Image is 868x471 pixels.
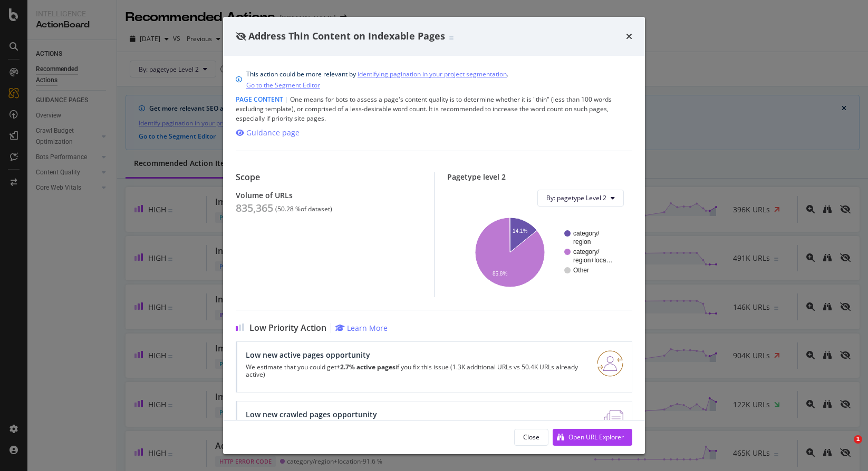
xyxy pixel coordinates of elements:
img: RO06QsNG.png [597,350,623,377]
span: 1 [854,435,862,444]
text: Other [573,267,589,274]
span: Address Thin Content on Indexable Pages [248,30,445,42]
button: By: pagetype Level 2 [537,190,624,207]
div: info banner [236,68,632,91]
div: ( 50.28 % of dataset ) [275,205,332,213]
div: Volume of URLs [236,191,421,200]
div: Guidance page [246,127,300,138]
iframe: Intercom live chat [832,435,857,460]
text: 14.1% [513,228,527,234]
div: Low new crawled pages opportunity [246,410,591,419]
a: Guidance page [236,127,300,138]
img: e5DMFwAAAABJRU5ErkJggg== [604,410,623,436]
text: category/ [573,230,600,237]
div: Scope [236,172,421,182]
div: Close [523,433,539,441]
span: By: pagetype Level 2 [546,193,606,202]
div: Pagetype level 2 [447,172,633,181]
div: This action could be more relevant by . [246,68,508,91]
p: We estimate that you could get if you fix this issue (1.3K additional URLs vs 50.4K URLs already ... [246,364,584,378]
text: region+loca… [573,257,612,264]
strong: +2.7% active pages [336,362,396,371]
div: Learn More [347,323,388,333]
text: category/ [573,248,600,256]
span: Page Content [236,95,283,104]
div: Open URL Explorer [568,433,624,441]
a: Go to the Segment Editor [246,80,320,91]
span: Low Priority Action [249,323,326,333]
a: Learn More [335,323,388,333]
text: 85.8% [492,270,507,276]
div: 835,365 [236,202,273,214]
div: eye-slash [236,32,246,41]
a: identifying pagination in your project segmentation [358,68,507,80]
svg: A chart. [456,215,620,289]
div: modal [223,17,645,454]
button: Open URL Explorer [553,429,632,446]
span: | [285,95,288,104]
button: Close [514,429,548,446]
text: region [573,238,591,246]
div: Low new active pages opportunity [246,350,584,359]
div: times [626,30,632,43]
img: Equal [449,36,454,40]
div: One means for bots to assess a page's content quality is to determine whether it is "thin" (less ... [236,95,632,123]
